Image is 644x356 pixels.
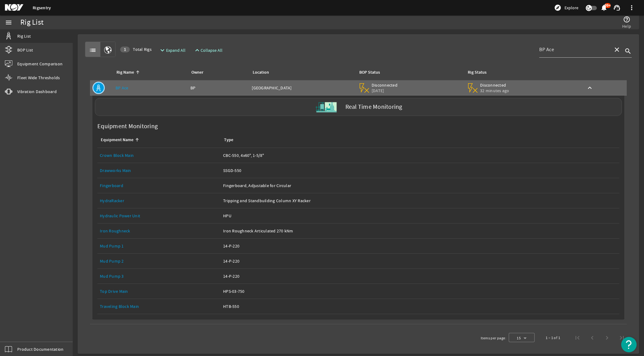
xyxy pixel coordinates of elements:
input: Search... [539,46,608,53]
div: Fingerboard, Adjustable for Circular [223,182,617,189]
a: HydraRacker [100,193,218,208]
span: Expand All [166,47,185,53]
span: Total Rigs [120,46,152,52]
span: BOP List [17,47,33,53]
a: HPS-03-750 [223,284,617,299]
div: HPU [223,213,617,219]
img: Skid.svg [315,96,338,119]
button: Open Resource Center [621,337,637,352]
a: CBC-550, 4x60", 1-5/8" [223,148,617,163]
mat-icon: vibration [5,88,12,95]
mat-icon: keyboard_arrow_up [586,84,593,92]
button: more_vert [624,0,639,15]
label: Real Time Monitoring [345,104,402,110]
div: Type [223,137,614,143]
div: Equipment Name [100,137,216,143]
a: 14-P-220 [223,254,617,268]
a: Traveling Block Main [100,304,139,309]
a: Fingerboard, Adjustable for Circular [223,178,617,193]
div: Tripping and Standbuilding Column XY Racker [223,198,617,204]
div: SSGD-550 [223,167,617,174]
span: Explore [565,5,578,11]
a: Fingerboard [100,183,123,188]
a: HPU [223,208,617,223]
a: Hydraulic Power Unit [100,208,218,223]
div: Items per page: [481,335,506,341]
a: Real Time Monitoring [92,98,624,116]
div: BOP Status [359,69,380,76]
i: search [624,47,632,55]
a: Rigsentry [33,5,51,11]
div: Rig Status [468,69,487,76]
mat-icon: menu [5,19,12,26]
a: Top Drive Main [100,288,128,294]
mat-icon: help_outline [623,16,630,23]
a: Iron Roughneck Articulated 270 kNm [223,223,617,238]
a: Mud Pump 3 [100,269,218,284]
div: Type [224,137,233,143]
mat-icon: expand_more [159,47,164,54]
div: 14-P-220 [223,243,617,249]
div: HTB-550 [223,303,617,309]
span: Equipment Comparison [17,61,63,67]
a: Tripping and Standbuilding Column XY Racker [223,193,617,208]
div: Rig List [20,19,43,26]
div: Rig Name [116,69,183,76]
div: HPS-03-750 [223,288,617,294]
a: Mud Pump 3 [100,273,124,279]
a: BP Ace [116,85,128,91]
a: Traveling Block Main [100,299,218,314]
a: Mud Pump 2 [100,254,218,268]
span: Fleet Wide Thresholds [17,75,60,81]
span: 32 minutes ago [480,88,509,93]
span: Disconnected [372,82,398,88]
a: Iron Roughneck [100,228,130,234]
span: Vibration Dashboard [17,88,57,95]
mat-icon: close [613,46,621,53]
div: CBC-550, 4x60", 1-5/8" [223,152,617,158]
div: 1 – 1 of 1 [546,335,560,341]
a: Fingerboard [100,178,218,193]
span: Rig List [17,33,31,39]
div: [GEOGRAPHIC_DATA] [252,85,353,91]
a: Top Drive Main [100,284,218,299]
div: 1 [120,47,130,52]
a: Mud Pump 1 [100,239,218,253]
span: [DATE] [372,88,398,93]
div: Location [252,69,351,76]
span: Collapse All [201,47,222,53]
div: 14-P-220 [223,273,617,279]
mat-icon: support_agent [613,4,621,11]
a: Drawworks Main [100,168,131,173]
div: 14-P-220 [223,258,617,264]
mat-icon: explore [554,4,561,11]
span: Product Documentation [17,346,63,352]
button: 99+ [601,5,607,11]
a: Mud Pump 2 [100,258,124,264]
mat-icon: notifications [600,4,608,11]
a: Hydraulic Power Unit [100,213,140,219]
a: Iron Roughneck [100,223,218,238]
button: Explore [552,3,581,13]
a: 14-P-220 [223,239,617,253]
span: Disconnected [480,82,509,88]
a: HydraRacker [100,198,124,203]
div: Owner [190,69,245,76]
a: Crown Block Main [100,148,218,163]
button: Collapse All [191,45,225,56]
a: Crown Block Main [100,153,134,158]
a: Mud Pump 1 [100,243,124,249]
a: HTB-550 [223,299,617,314]
a: SSGD-550 [223,163,617,178]
a: Drawworks Main [100,163,218,178]
div: Rig Name [116,69,134,76]
mat-icon: expand_less [194,47,198,54]
label: Equipment Monitoring [95,121,160,132]
div: Equipment Name [101,137,133,143]
div: Owner [191,69,203,76]
a: 14-P-220 [223,269,617,284]
div: Location [253,69,269,76]
span: Help [622,23,631,29]
button: Expand All [156,45,188,56]
mat-icon: list [89,47,96,54]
